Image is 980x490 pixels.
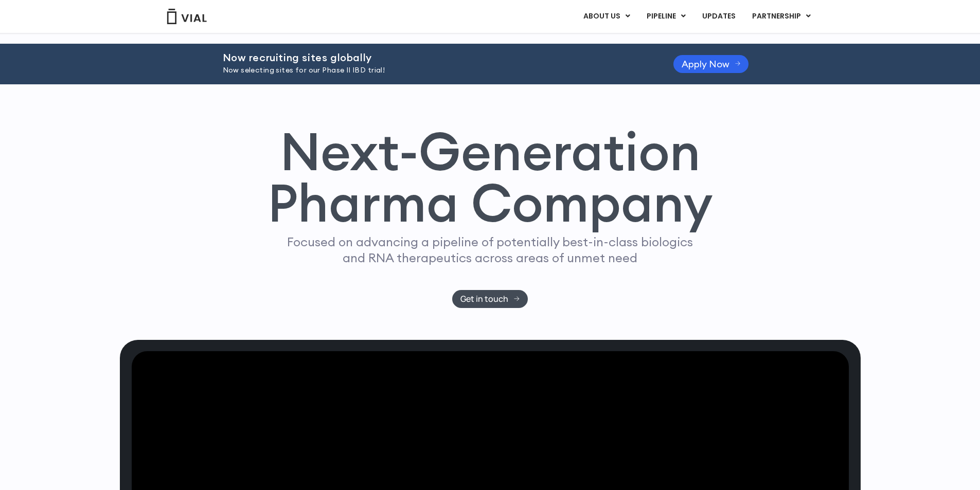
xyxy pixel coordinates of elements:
a: PIPELINEMenu Toggle [638,8,693,25]
h1: Next-Generation Pharma Company [268,125,713,229]
p: Now selecting sites for our Phase II IBD trial! [223,65,648,76]
a: UPDATES [694,8,743,25]
h2: Now recruiting sites globally [223,52,648,63]
img: Vial Logo [166,9,207,24]
a: PARTNERSHIPMenu Toggle [744,8,819,25]
a: Apply Now [673,55,749,73]
a: Get in touch [452,290,528,308]
a: ABOUT USMenu Toggle [575,8,638,25]
p: Focused on advancing a pipeline of potentially best-in-class biologics and RNA therapeutics acros... [283,234,698,266]
span: Get in touch [460,295,508,303]
span: Apply Now [682,60,729,68]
